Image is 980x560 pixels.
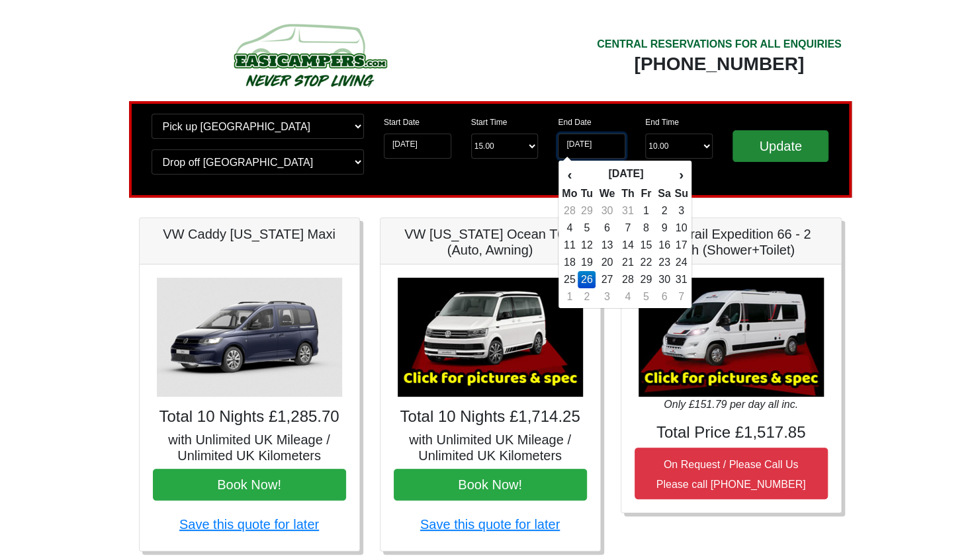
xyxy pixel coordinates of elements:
div: [PHONE_NUMBER] [597,52,842,76]
h5: VW Caddy [US_STATE] Maxi [153,226,346,242]
th: › [674,163,688,186]
th: We [596,185,618,202]
td: 26 [578,271,596,288]
td: 31 [618,202,637,220]
td: 16 [655,237,674,254]
td: 22 [637,254,655,271]
label: Start Time [471,116,508,128]
td: 4 [561,220,578,237]
th: Th [618,185,637,202]
label: Start Date [384,116,420,128]
td: 3 [674,202,688,220]
th: ‹ [561,163,578,186]
td: 5 [578,220,596,237]
h4: Total Price £1,517.85 [635,423,828,442]
td: 7 [674,288,688,305]
th: Sa [655,185,674,202]
img: VW Caddy California Maxi [157,278,342,397]
label: End Time [645,116,679,128]
div: CENTRAL RESERVATIONS FOR ALL ENQUIRIES [597,36,842,52]
td: 1 [561,288,578,305]
small: On Request / Please Call Us Please call [PHONE_NUMBER] [656,459,806,490]
td: 30 [596,202,618,220]
th: [DATE] [578,163,674,186]
button: Book Now! [153,469,346,500]
td: 13 [596,237,618,254]
input: Start Date [384,134,451,159]
td: 27 [596,271,618,288]
h5: VW [US_STATE] Ocean T6.1 (Auto, Awning) [394,226,587,258]
td: 25 [561,271,578,288]
input: Return Date [558,134,625,159]
td: 29 [578,202,596,220]
h5: with Unlimited UK Mileage / Unlimited UK Kilometers [394,432,587,463]
td: 17 [674,237,688,254]
td: 3 [596,288,618,305]
input: Update [733,130,829,162]
td: 10 [674,220,688,237]
td: 19 [578,254,596,271]
td: 29 [637,271,655,288]
td: 9 [655,220,674,237]
a: Save this quote for later [420,517,560,532]
a: Save this quote for later [179,517,319,532]
td: 30 [655,271,674,288]
td: 4 [618,288,637,305]
th: Su [674,185,688,202]
td: 21 [618,254,637,271]
td: 12 [578,237,596,254]
td: 6 [596,220,618,237]
td: 2 [578,288,596,305]
td: 28 [618,271,637,288]
i: Only £151.79 per day all inc. [664,399,798,410]
th: Fr [637,185,655,202]
button: On Request / Please Call UsPlease call [PHONE_NUMBER] [635,448,828,499]
td: 18 [561,254,578,271]
td: 11 [561,237,578,254]
td: 1 [637,202,655,220]
td: 5 [637,288,655,305]
td: 31 [674,271,688,288]
td: 15 [637,237,655,254]
th: Mo [561,185,578,202]
th: Tu [578,185,596,202]
img: campers-checkout-logo.png [184,19,435,91]
td: 6 [655,288,674,305]
td: 7 [618,220,637,237]
td: 23 [655,254,674,271]
td: 8 [637,220,655,237]
h4: Total 10 Nights £1,285.70 [153,407,346,426]
button: Book Now! [394,469,587,500]
td: 14 [618,237,637,254]
h5: with Unlimited UK Mileage / Unlimited UK Kilometers [153,432,346,463]
td: 2 [655,202,674,220]
img: VW California Ocean T6.1 (Auto, Awning) [398,278,583,397]
img: Auto-Trail Expedition 66 - 2 Berth (Shower+Toilet) [639,278,824,397]
td: 20 [596,254,618,271]
td: 28 [561,202,578,220]
label: End Date [558,116,591,128]
td: 24 [674,254,688,271]
h4: Total 10 Nights £1,714.25 [394,407,587,426]
h5: Auto-Trail Expedition 66 - 2 Berth (Shower+Toilet) [635,226,828,258]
